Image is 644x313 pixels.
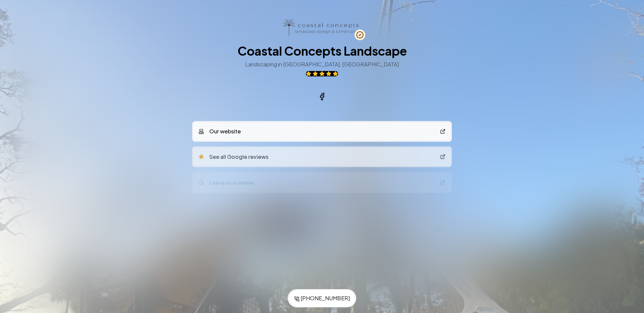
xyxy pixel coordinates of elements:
img: google logo [199,177,204,182]
div: Leave us a review [199,176,254,184]
div: Our website [199,127,241,135]
img: Coastal Concepts Landscape [283,19,361,36]
a: google logoLeave us a review [193,170,451,189]
h3: Landscaping in [GEOGRAPHIC_DATA], [GEOGRAPHIC_DATA] [245,60,399,68]
h1: Coastal Concepts Landscape [237,44,407,58]
a: Our website [193,122,451,141]
a: [PHONE_NUMBER] [289,290,355,306]
div: See all Google reviews [199,151,268,160]
a: See all Google reviews [193,146,451,165]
